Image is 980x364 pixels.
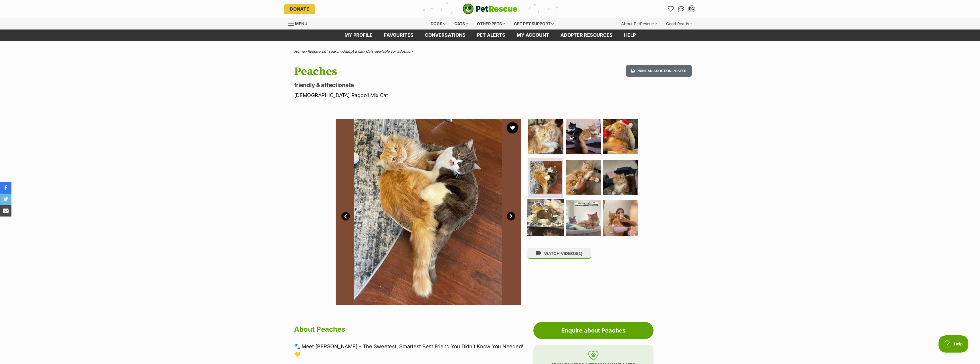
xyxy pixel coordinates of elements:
a: Adopt a cat [343,49,363,54]
iframe: Help Scout Beacon - Open [939,335,969,353]
img: Photo of Peaches [603,200,638,235]
div: About PetRescue [617,18,661,29]
span: Menu [295,21,307,26]
img: Photo of Peaches [527,199,564,236]
a: PetRescue [463,3,518,14]
img: Photo of Peaches [521,119,706,305]
a: My profile [339,29,378,41]
button: My account [687,4,696,13]
div: > > > [280,49,700,54]
a: Rescue pet search [307,49,340,54]
img: Photo of Peaches [566,160,601,195]
img: logo-cat-932fe2b9b8326f06289b0f2fb663e598f794de774fb13d1741a6617ecf9a85b4.svg [463,3,518,14]
button: favourite [507,122,518,133]
div: PC [689,6,694,12]
a: Next [507,212,515,221]
span: (1) [577,251,582,256]
div: Other pets [473,18,509,29]
a: conversations [419,29,471,41]
button: Print an adoption poster [626,65,692,77]
a: Favourites [666,4,676,13]
p: friendly & affectionate [294,81,536,89]
a: Enquire about Peaches [533,322,654,339]
a: My account [511,29,555,41]
h1: Peaches [294,65,536,78]
div: Good Reads [662,18,696,29]
a: Donate [284,4,315,14]
p: [DEMOGRAPHIC_DATA] Ragdoll Mix Cat [294,91,536,99]
a: Adopter resources [555,29,618,41]
div: Cats [450,18,472,29]
img: Photo of Peaches [603,160,638,195]
div: Get pet support [510,18,558,29]
a: Pet alerts [471,29,511,41]
h2: About Peaches [294,323,530,336]
a: Menu [288,18,311,28]
img: Photo of Peaches [335,119,521,305]
img: Photo of Peaches [530,161,562,194]
a: Help [618,29,642,41]
img: foster-care-31f2a1ccfb079a48fc4dc6d2a002ce68c6d2b76c7ccb9e0da61f6cd5abbf869a.svg [588,351,599,360]
img: Photo of Peaches [566,119,601,154]
img: Photo of Peaches [528,119,563,154]
a: Cats available for adoption [366,49,413,54]
div: Dogs [427,18,450,29]
a: Home [294,49,305,54]
img: chat-41dd97257d64d25036548639549fe6c8038ab92f7586957e7f3b1b290dea8141.svg [678,6,684,12]
img: Photo of Peaches [603,119,638,154]
a: Prev [341,212,350,221]
a: Favourites [378,29,419,41]
p: 🐾 Meet [PERSON_NAME] – The Sweetest, Smartest Best Friend You Didn’t Know You Needed! 💛 [294,343,530,358]
ul: Account quick links [666,4,696,13]
img: Photo of Peaches [566,200,601,235]
button: WATCH VIDEOS(1) [527,248,591,259]
a: Conversations [677,4,686,13]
